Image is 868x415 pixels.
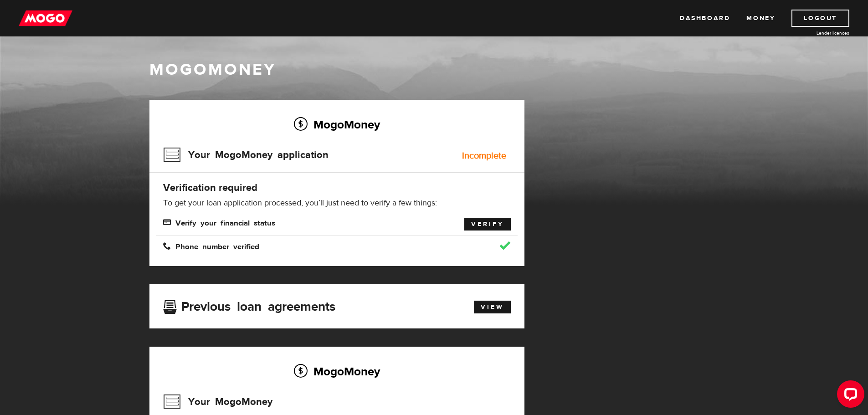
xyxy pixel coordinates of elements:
h3: Previous loan agreements [163,299,335,311]
h3: Your MogoMoney [163,390,272,414]
a: Dashboard [680,10,730,27]
a: Money [746,10,775,27]
span: Phone number verified [163,242,259,250]
a: Logout [791,10,849,27]
h2: MogoMoney [163,362,511,381]
img: mogo_logo-11ee424be714fa7cbb0f0f49df9e16ec.png [19,10,72,27]
h3: Your MogoMoney application [163,143,329,167]
h4: Verification required [163,181,511,194]
a: View [474,301,511,313]
a: Verify [464,218,511,231]
h1: MogoMoney [149,60,719,79]
iframe: LiveChat chat widget [830,377,868,415]
div: Incomplete [462,151,506,160]
a: Lender licences [781,30,849,36]
h2: MogoMoney [163,115,511,134]
p: To get your loan application processed, you’ll just need to verify a few things: [163,198,511,209]
span: Verify your financial status [163,218,275,226]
